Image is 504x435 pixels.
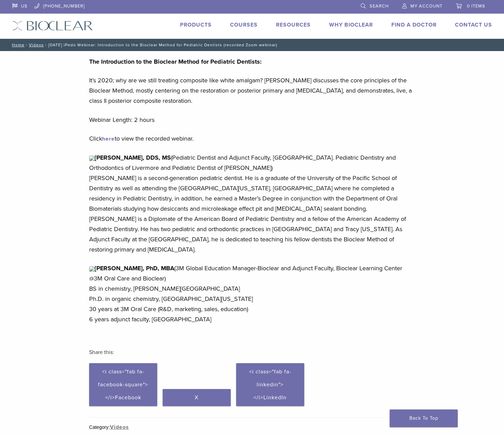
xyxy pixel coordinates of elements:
a: Contact Us [455,21,492,28]
span: Search [370,3,389,9]
a: X [163,389,231,406]
span: X [195,394,198,401]
a: Courses [230,21,258,28]
b: [PERSON_NAME], PhD, MBA [95,264,174,272]
p: It’s 2020; why are we still treating composite like white amalgam? [PERSON_NAME] discusses the co... [89,75,415,106]
span: <i class="fab fa-facebook-square"></i>Facebook [98,368,148,401]
span: My Account [410,3,442,9]
span: / [44,43,48,47]
a: Home [10,43,25,47]
a: here [102,135,115,142]
p: (Pediatric Dentist and Adjunct Faculty, [GEOGRAPHIC_DATA]. Pediatric Dentistry and Orthodontics o... [89,152,415,255]
a: <i class="fab fa-facebook-square"></i>Facebook [89,363,157,406]
a: Products [180,21,212,28]
img: 0 [89,156,95,161]
p: Click to view the recorded webinar. [89,133,415,144]
div: Category: [89,423,415,431]
p: (3M Global Education Manager-Bioclear and Adjunct Faculty, Bioclear Learning Center @3M Oral Care... [89,263,415,324]
span: 0 items [467,3,485,9]
a: <i class="fab fa-linkedin"></i>LinkedIn [236,363,304,406]
a: Videos [29,43,44,47]
span: / [25,43,29,47]
a: Back To Top [390,409,458,427]
strong: The Introduction to the Bioclear Method for Pediatric Dentists: [89,58,262,65]
b: [PERSON_NAME], DDS, MS [95,154,171,161]
a: Resources [276,21,311,28]
a: Videos [110,424,129,431]
img: Bioclear [12,21,93,31]
span: <i class="fab fa-linkedin"></i>LinkedIn [249,368,291,401]
p: Webinar Length: 2 hours [89,115,415,125]
img: 0 [89,266,95,272]
a: Find A Doctor [391,21,437,28]
nav: [DATE] iPedo Webinar: Introduction to the Bioclear Method for Pediatric Dentists (recorded Zoom w... [7,39,497,51]
a: Why Bioclear [329,21,373,28]
h3: Share this: [89,344,415,360]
